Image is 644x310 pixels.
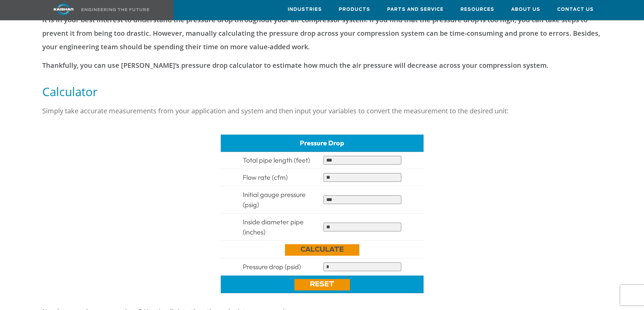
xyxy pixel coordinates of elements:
span: Pressure drop (psid) [243,262,301,271]
a: Industries [288,0,322,19]
a: Reset [294,279,350,290]
img: Engineering the future [81,8,149,11]
span: About Us [511,6,540,13]
span: Contact Us [557,6,594,13]
span: Industries [288,6,322,13]
a: Contact Us [557,0,594,19]
span: Total pipe length (feet) [243,156,310,164]
span: Parts and Service [387,6,444,13]
a: Resources [460,0,494,19]
span: Products [339,6,370,13]
p: It is in your best interest to understand the pressure drop throughout your air compressor system... [42,13,602,54]
span: Inside diameter pipe (inches) [243,218,304,236]
a: Products [339,0,370,19]
span: Resources [460,6,494,13]
h5: Calculator [42,84,602,99]
a: Parts and Service [387,0,444,19]
a: Calculate [285,244,359,256]
span: Pressure Drop [300,139,344,147]
a: About Us [511,0,540,19]
p: Simply take accurate measurements from your application and system and then input your variables ... [42,104,602,118]
img: kaishan logo [38,3,89,15]
p: Thankfully, you can use [PERSON_NAME]’s pressure drop calculator to estimate how much the air pre... [42,59,602,72]
span: Flow rate (cfm) [243,173,288,181]
span: Initial gauge pressure (psig) [243,190,306,209]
